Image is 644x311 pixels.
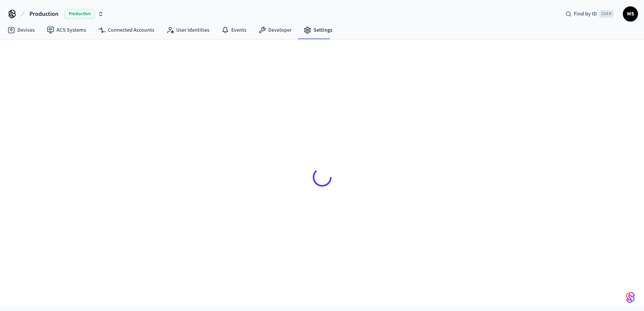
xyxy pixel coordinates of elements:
a: Settings [298,23,338,37]
a: ACS Systems [41,23,92,37]
button: MS [623,6,638,21]
a: User Identities [160,23,215,37]
span: Production [29,9,58,18]
span: Find by ID [574,10,597,18]
div: Find by IDCtrl K [559,7,620,21]
span: Ctrl K [599,10,614,18]
img: SeamLogoGradient.69752ec5.svg [626,291,635,303]
a: Developer [252,23,298,37]
a: Devices [2,23,41,37]
a: Events [215,23,252,37]
span: MS [624,7,637,21]
span: Production [65,9,95,19]
a: Connected Accounts [92,23,160,37]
